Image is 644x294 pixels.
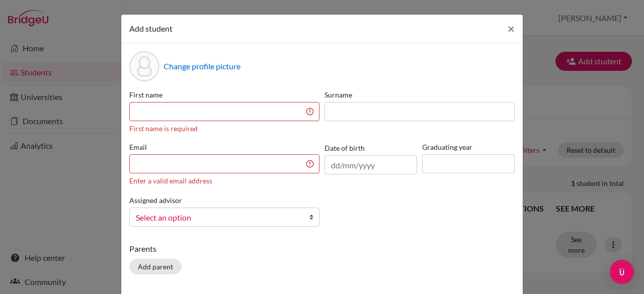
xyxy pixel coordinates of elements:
label: Surname [325,89,515,100]
span: × [508,21,515,36]
span: Select an option [136,211,300,224]
label: Email [129,142,319,152]
button: Add parent [129,259,182,274]
label: Date of birth [325,143,365,153]
button: Close [500,15,523,43]
label: Graduating year [422,142,515,152]
span: Add student [129,24,173,33]
input: dd/mm/yyyy [325,155,417,174]
div: Enter a valid email address [129,175,319,186]
p: Parents [129,243,515,255]
div: First name is required [129,123,319,134]
div: Open Intercom Messenger [610,260,634,284]
label: Assigned advisor [129,195,182,206]
label: First name [129,89,319,100]
div: Profile picture [129,51,159,81]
